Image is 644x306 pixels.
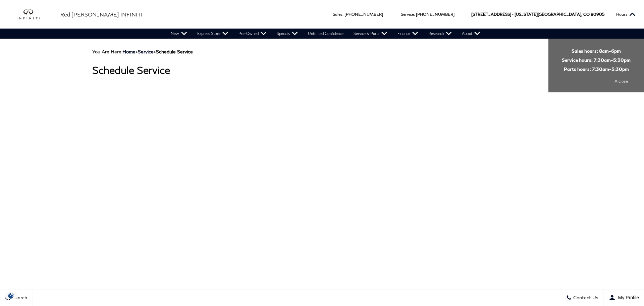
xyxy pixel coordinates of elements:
[471,12,604,17] a: [STREET_ADDRESS] • [US_STATE][GEOGRAPHIC_DATA], CO 80905
[17,9,50,20] a: infiniti
[333,12,342,17] span: Sales
[60,11,143,17] span: Red [PERSON_NAME] INFINITI
[122,49,193,54] span: >
[138,49,193,54] span: >
[592,66,629,72] span: 7:30am-5:30pm
[303,29,348,39] a: Unlimited Confidence
[416,12,454,17] a: [PHONE_NUMBER]
[122,49,136,54] a: Home
[60,10,143,18] a: Red [PERSON_NAME] INFINITI
[594,57,631,63] span: 7:30am-5:30pm
[192,29,233,39] a: Express Store
[562,66,631,72] span: Parts hours:
[138,49,154,54] a: Service
[342,12,343,17] span: :
[562,57,631,66] span: Service hours:
[3,292,19,299] section: Click to Open Cookie Consent Modal
[604,289,644,306] button: Open user profile menu
[92,64,552,76] h1: Schedule Service
[92,49,552,54] div: Breadcrumbs
[92,49,193,54] span: You Are Here:
[423,29,457,39] a: Research
[414,12,415,17] span: :
[572,295,598,301] span: Contact Us
[392,29,423,39] a: Finance
[272,29,303,39] a: Specials
[457,29,485,39] a: About
[562,48,631,57] span: Sales hours:
[166,29,192,39] a: New
[344,12,383,17] a: [PHONE_NUMBER]
[348,29,392,39] a: Service & Parts
[401,12,414,17] span: Service
[3,292,19,299] img: Opt-Out Icon
[166,29,485,39] nav: Main Navigation
[599,48,621,54] span: 8am-6pm
[10,295,27,301] span: Search
[233,29,272,39] a: Pre-Owned
[615,295,639,300] span: My Profile
[156,49,193,54] strong: Schedule Service
[562,72,631,86] div: close
[17,9,50,20] img: INFINITI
